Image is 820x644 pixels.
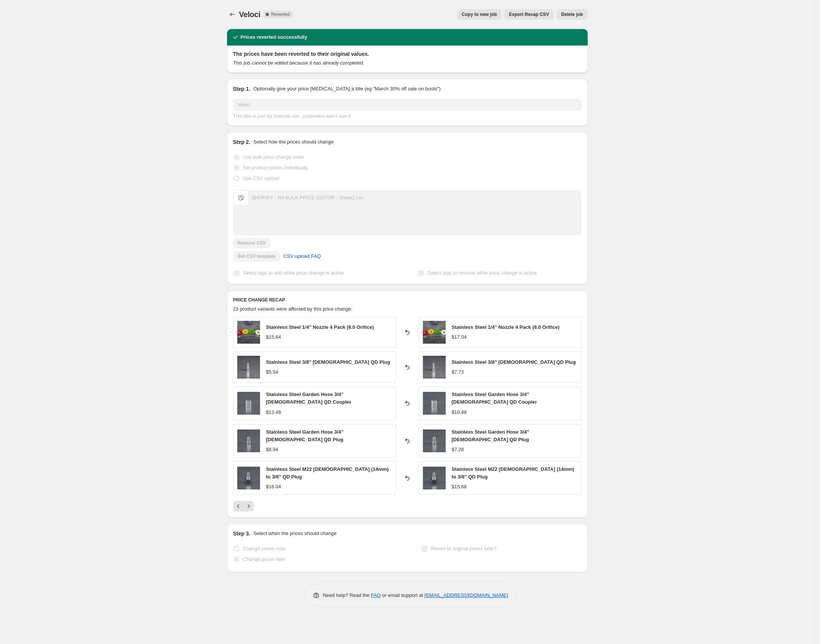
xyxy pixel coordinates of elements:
div: $5.54 [266,368,279,376]
h2: The prices have been reverted to their original values. [233,50,582,58]
img: VL-24.5014-1_80x.jpg [237,467,260,489]
span: Use bulk price change rules [243,154,304,160]
h2: Step 2. [233,138,251,146]
p: Select how the prices should change [253,138,334,146]
h2: Step 1. [233,85,251,93]
button: Export Recap CSV [505,9,553,20]
span: Set product prices individually [243,165,308,170]
span: Stainless Steel 3/8" [DEMOGRAPHIC_DATA] QD Plug [266,359,390,365]
span: Select tags to add while price change is active [243,270,344,276]
img: VL-24.0631-1_80x.jpg [237,392,260,415]
span: Change prices later [243,556,286,562]
button: Price change jobs [227,9,238,20]
img: Q4A4684_80x.jpg [237,356,260,379]
span: Delete job [561,11,583,17]
span: Use CSV upload [243,175,279,181]
div: $8.94 [266,446,279,453]
a: CSV upload FAQ [279,250,325,262]
span: Copy to new job [462,11,497,17]
span: Change prices now [243,546,285,551]
span: Revert to original prices later? [431,546,497,551]
input: 30% off holiday sale [233,99,582,111]
div: $15.68 [452,483,467,491]
button: Next [243,501,254,511]
span: or email support at [381,592,424,598]
span: Stainless Steel M22 [DEMOGRAPHIC_DATA] (14mm) to 3/8" QD Plug [266,466,389,480]
p: Select when the prices should change [253,530,336,537]
span: Stainless Steel 1/4" Nozzle 4 Pack (8.0 Orifice) [266,324,374,330]
img: VL-24.0631-1_80x.jpg [423,392,446,415]
div: $17.04 [452,333,467,341]
span: Stainless Steel 1/4" Nozzle 4 Pack (8.0 Orifice) [452,324,560,330]
button: Copy to new job [457,9,501,20]
img: VL-24.5014-1_80x.jpg [423,467,446,489]
h2: Prices reverted successfully [241,33,307,41]
span: Reverted [271,11,290,17]
span: Need help? Read the [323,592,371,598]
button: Delete job [557,9,587,20]
img: VL-24.5002-1_80x.jpg [423,429,446,452]
span: Stainless Steel Garden Hose 3/4” [DEMOGRAPHIC_DATA] QD Plug [452,429,529,442]
div: $10.48 [452,409,467,416]
div: $7.28 [452,446,464,453]
span: Stainless Steel Garden Hose 3/4” [DEMOGRAPHIC_DATA] QD Coupler [452,391,537,405]
h2: Step 3. [233,530,251,537]
div: $13.48 [266,409,281,416]
nav: Pagination [233,501,254,511]
span: Stainless Steel 3/8" [DEMOGRAPHIC_DATA] QD Plug [452,359,576,365]
span: Stainless Steel Garden Hose 3/4” [DEMOGRAPHIC_DATA] QD Coupler [266,391,352,405]
span: Stainless Steel Garden Hose 3/4” [DEMOGRAPHIC_DATA] QD Plug [266,429,344,442]
span: Export Recap CSV [509,11,549,17]
div: $15.64 [266,333,281,341]
span: Select tags to remove while price change is active [427,270,537,276]
img: VL-24.5002-1_80x.jpg [237,429,260,452]
span: Veloci [239,10,261,19]
button: Previous [233,501,244,511]
a: [EMAIL_ADDRESS][DOMAIN_NAME] [424,592,508,598]
i: This job cannot be edited because it has already completed. [233,60,364,66]
div: SHOPIFY - NA BULK PRICE EDITOR - Sheet1.csv [252,194,364,202]
img: Q4A9563_80x.jpg [423,321,446,344]
a: FAQ [371,592,381,598]
div: $16.04 [266,483,281,491]
p: Optionally give your price [MEDICAL_DATA] a title (eg "March 30% off sale on boots") [253,85,440,93]
img: Q4A9563_80x.jpg [237,321,260,344]
span: Stainless Steel M22 [DEMOGRAPHIC_DATA] (14mm) to 3/8" QD Plug [452,466,574,480]
img: Q4A4684_80x.jpg [423,356,446,379]
span: CSV upload FAQ [283,253,321,260]
div: $7.72 [452,368,464,376]
span: 23 product variants were affected by this price change: [233,306,353,312]
h6: PRICE CHANGE RECAP [233,297,582,303]
span: This title is just for internal use, customers won't see it [233,113,351,119]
